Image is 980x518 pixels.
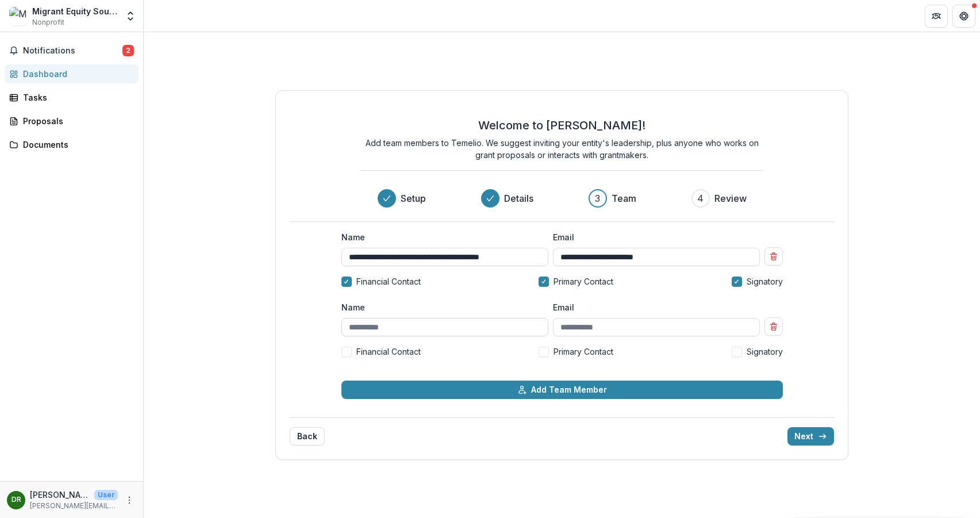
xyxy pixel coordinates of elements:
[504,191,533,205] h3: Details
[401,191,426,205] h3: Setup
[553,231,753,243] label: Email
[952,5,975,28] button: Get Help
[122,5,139,28] button: Open entity switcher
[23,115,129,127] div: Proposals
[5,135,139,154] a: Documents
[341,381,783,399] button: Add Team Member
[697,191,704,205] div: 4
[5,88,139,107] a: Tasks
[747,275,783,287] span: Signatory
[595,191,600,205] div: 3
[764,317,783,336] button: Remove team member
[32,5,118,17] div: Migrant Equity Southeast Inc
[787,427,834,446] button: Next
[23,46,122,56] span: Notifications
[478,118,645,132] h2: Welcome to [PERSON_NAME]!
[11,496,21,504] div: Daniela Rodriguez
[747,346,783,358] span: Signatory
[290,427,325,446] button: Back
[554,275,613,287] span: Primary Contact
[30,501,118,511] p: [PERSON_NAME][EMAIL_ADDRESS][DOMAIN_NAME]
[30,489,90,501] p: [PERSON_NAME]
[5,64,139,83] a: Dashboard
[23,91,129,103] div: Tasks
[925,5,948,28] button: Partners
[554,346,613,358] span: Primary Contact
[23,139,129,151] div: Documents
[122,45,134,56] span: 2
[361,137,763,161] p: Add team members to Temelio. We suggest inviting your entity's leadership, plus anyone who works ...
[356,346,421,358] span: Financial Contact
[612,191,636,205] h3: Team
[764,247,783,266] button: Remove team member
[94,490,118,500] p: User
[5,112,139,131] a: Proposals
[23,68,129,80] div: Dashboard
[356,275,421,287] span: Financial Contact
[32,17,64,28] span: Nonprofit
[553,301,753,313] label: Email
[9,7,28,25] img: Migrant Equity Southeast Inc
[341,231,541,243] label: Name
[378,189,747,208] div: Progress
[714,191,747,205] h3: Review
[341,301,541,313] label: Name
[122,493,136,507] button: More
[5,41,139,60] button: Notifications2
